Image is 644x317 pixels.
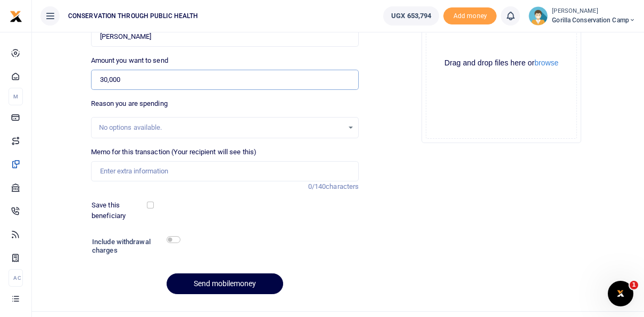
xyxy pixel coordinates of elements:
[383,6,439,26] a: UGX 653,794
[91,27,359,47] input: MTN & Airtel numbers are validated
[92,238,175,254] h6: Include withdrawal charges
[443,7,497,25] li: Toup your wallet
[91,147,257,157] label: Memo for this transaction (Your recipient will see this)
[9,269,23,287] li: Ac
[443,11,497,19] a: Add money
[326,182,359,190] span: characters
[529,6,635,26] a: profile-user [PERSON_NAME] Gorilla Conservation Camp
[534,59,558,66] button: browse
[91,161,359,181] input: Enter extra information
[91,98,168,109] label: Reason you are spending
[10,10,22,23] img: logo-small
[10,12,22,20] a: logo-small logo-large logo-large
[91,55,168,66] label: Amount you want to send
[426,58,576,68] div: Drag and drop files here or
[529,6,548,26] img: profile-user
[630,281,638,289] span: 1
[552,15,635,25] span: Gorilla Conservation Camp
[443,7,497,25] span: Add money
[167,273,283,294] button: Send mobilemoney
[9,88,23,105] li: M
[552,7,635,16] small: [PERSON_NAME]
[608,281,633,306] iframe: Intercom live chat
[91,70,359,90] input: UGX
[391,11,431,21] span: UGX 653,794
[92,200,148,221] label: Save this beneficiary
[99,122,344,133] div: No options available.
[64,11,202,21] span: CONSERVATION THROUGH PUBLIC HEALTH
[308,182,326,190] span: 0/140
[379,6,443,26] li: Wallet ballance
